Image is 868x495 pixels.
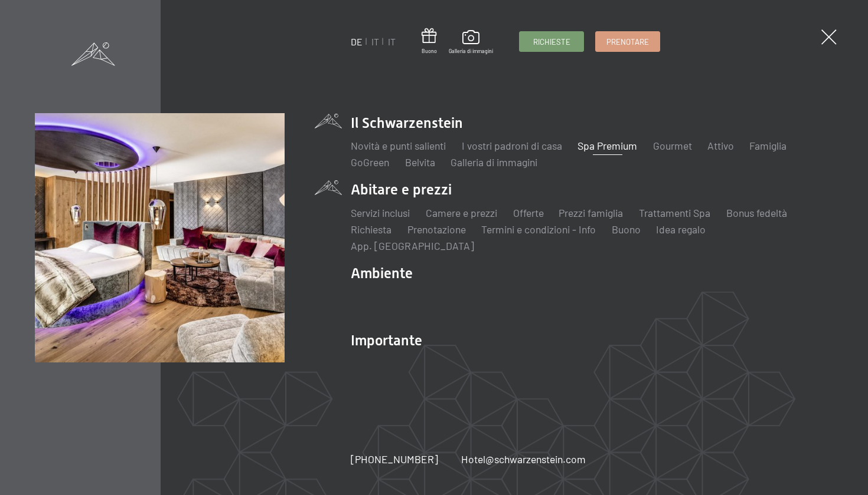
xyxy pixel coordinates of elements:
a: PRENOTARE [596,32,660,51]
a: Novità e punti salienti [351,139,446,152]
a: Belvita [405,156,435,169]
a: App. [GEOGRAPHIC_DATA] [351,239,474,252]
a: Bonus fedeltà [726,206,787,219]
a: Termini e condizioni - Info [481,223,596,236]
a: Gourmet [653,139,692,152]
a: Galleria di immagini [449,30,493,55]
a: Hotel@schwarzenstein.com [461,452,586,467]
a: Servizi inclusi [351,206,410,219]
a: Famiglia [749,139,787,152]
a: GoGreen [351,156,389,169]
a: Galleria di immagini [451,156,537,169]
a: Attivo [707,139,734,152]
a: Offerte [513,206,543,219]
span: Galleria di immagini [449,48,493,55]
span: RICHIESTE [533,37,570,47]
a: IT [371,36,379,47]
a: Camere e prezzi [426,206,497,219]
a: Prezzi famiglia [559,206,624,219]
a: Richiesta [351,223,391,236]
span: PRENOTARE [606,37,649,47]
a: IT [388,36,396,47]
a: I vostri padroni di casa [462,139,562,152]
a: Spa Premium [577,139,637,152]
a: DE [351,36,363,47]
a: Prenotazione [407,223,466,236]
a: Buono [422,28,437,55]
a: RICHIESTE [520,32,583,51]
span: [PHONE_NUMBER] [351,453,438,466]
a: [PHONE_NUMBER] [351,452,438,467]
span: Buono [422,48,437,55]
a: Buono [612,223,641,236]
a: Idea regalo [656,223,706,236]
a: Trattamenti Spa [639,206,710,219]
